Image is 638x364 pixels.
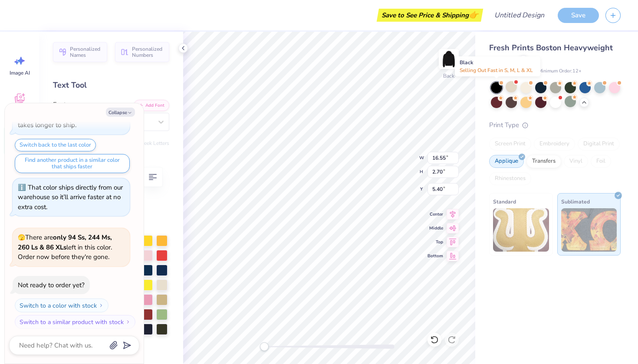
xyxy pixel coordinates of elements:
[18,233,112,252] strong: only 94 Ss, 244 Ms, 260 Ls & 86 XLs
[115,42,169,62] button: Personalized Numbers
[18,233,112,261] span: There are left in this color. Order now before they're gone.
[53,100,66,110] label: Font
[455,56,540,76] div: Black
[15,139,96,151] button: Switch back to the last color
[134,100,169,111] button: Add Font
[53,79,169,91] div: Text Tool
[70,46,102,58] span: Personalized Names
[440,50,457,68] img: Back
[489,120,621,130] div: Print Type
[443,72,454,80] div: Back
[10,69,30,76] span: Image AI
[428,239,443,246] span: Top
[379,9,481,22] div: Save to See Price & Shipping
[15,154,130,173] button: Find another product in a similar color that ships faster
[18,281,85,289] div: Not ready to order yet?
[428,253,443,259] span: Bottom
[493,208,549,252] img: Standard
[489,138,531,151] div: Screen Print
[489,172,531,185] div: Rhinestones
[489,43,613,65] span: Fresh Prints Boston Heavyweight Hoodie
[18,183,123,211] div: That color ships directly from our warehouse so it’ll arrive faster at no extra cost.
[578,138,620,151] div: Digital Print
[564,155,588,168] div: Vinyl
[493,197,516,206] span: Standard
[18,233,25,242] span: 🫣
[260,342,269,351] div: Accessibility label
[538,68,582,75] span: Minimum Order: 12 +
[460,67,533,74] span: Selling Out Fast in S, M, L & XL
[15,298,109,312] button: Switch to a color with stock
[53,42,107,62] button: Personalized Names
[489,155,524,168] div: Applique
[487,7,551,24] input: Untitled Design
[132,46,164,58] span: Personalized Numbers
[125,319,131,325] img: Switch to a similar product with stock
[591,155,611,168] div: Foil
[428,211,443,218] span: Center
[526,155,561,168] div: Transfers
[106,108,135,117] button: Collapse
[561,208,617,252] img: Sublimated
[534,138,575,151] div: Embroidery
[99,303,104,308] img: Switch to a color with stock
[428,225,443,232] span: Middle
[15,315,135,329] button: Switch to a similar product with stock
[469,10,478,20] span: 👉
[561,197,590,206] span: Sublimated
